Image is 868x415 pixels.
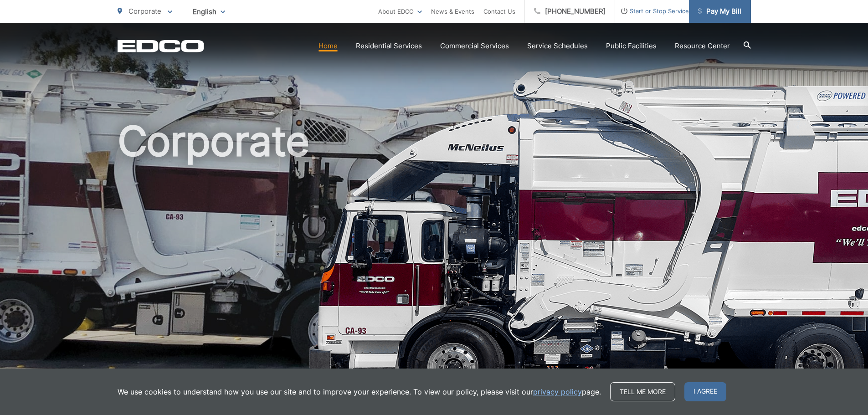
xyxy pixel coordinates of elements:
a: privacy policy [533,386,582,397]
a: Public Facilities [606,41,657,51]
a: EDCD logo. Return to the homepage. [118,40,204,52]
a: Tell me more [610,382,675,401]
a: About EDCO [378,6,422,17]
a: Home [318,41,338,51]
span: Corporate [128,7,161,15]
a: Resource Center [675,41,730,51]
h1: Corporate [118,118,751,407]
a: Residential Services [356,41,422,51]
a: Commercial Services [440,41,509,51]
p: We use cookies to understand how you use our site and to improve your experience. To view our pol... [118,386,601,397]
a: News & Events [431,6,474,17]
a: Contact Us [483,6,515,17]
span: Pay My Bill [698,6,741,17]
span: English [186,4,232,20]
a: Service Schedules [527,41,588,51]
span: I agree [684,382,726,401]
